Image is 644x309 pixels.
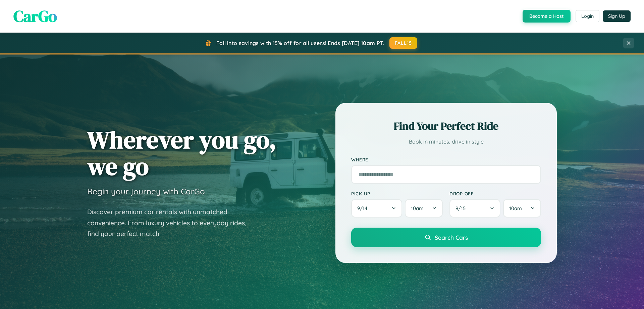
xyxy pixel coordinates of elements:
[411,205,424,211] span: 10am
[523,10,571,23] button: Become a Host
[503,199,541,218] button: 10am
[455,205,469,211] span: 9 / 15
[351,228,541,247] button: Search Cars
[351,199,402,218] button: 9/14
[603,10,631,22] button: Sign Up
[351,119,541,133] h2: Find Your Perfect Ride
[351,157,541,162] label: Where
[351,137,541,147] p: Book in minutes, drive in style
[87,126,276,180] h1: Wherever you go, we go
[87,206,255,239] p: Discover premium car rentals with unmatched convenience. From luxury vehicles to everyday rides, ...
[357,205,371,211] span: 9 / 14
[449,199,500,218] button: 9/15
[351,191,443,196] label: Pick-up
[449,191,541,196] label: Drop-off
[435,234,468,241] span: Search Cars
[389,37,418,49] button: FALL15
[576,10,599,22] button: Login
[509,205,522,211] span: 10am
[87,186,205,196] h3: Begin your journey with CarGo
[405,199,443,218] button: 10am
[13,5,57,27] span: CarGo
[216,40,384,46] span: Fall into savings with 15% off for all users! Ends [DATE] 10am PT.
